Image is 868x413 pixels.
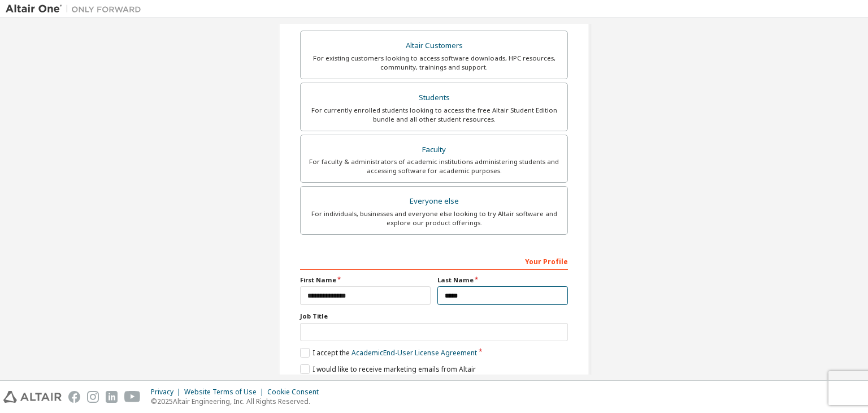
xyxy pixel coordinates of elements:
[307,90,561,106] div: Students
[307,38,561,54] div: Altair Customers
[300,252,568,270] div: Your Profile
[437,276,568,285] label: Last Name
[151,388,184,397] div: Privacy
[300,276,431,285] label: First Name
[307,142,561,158] div: Faculty
[300,312,568,321] label: Job Title
[307,209,561,227] div: For individuals, businesses and everyone else looking to try Altair software and explore our prod...
[184,388,267,397] div: Website Terms of Use
[300,348,477,358] label: I accept the
[106,391,118,403] img: linkedin.svg
[300,364,476,374] label: I would like to receive marketing emails from Altair
[151,397,325,406] p: © 2025 Altair Engineering, Inc. All Rights Reserved.
[6,3,147,15] img: Altair One
[307,54,561,72] div: For existing customers looking to access software downloads, HPC resources, community, trainings ...
[351,348,477,358] a: Academic End-User License Agreement
[3,391,62,403] img: altair_logo.svg
[267,388,325,397] div: Cookie Consent
[307,193,561,209] div: Everyone else
[87,391,99,403] img: instagram.svg
[68,391,80,403] img: facebook.svg
[124,391,141,403] img: youtube.svg
[307,157,561,175] div: For faculty & administrators of academic institutions administering students and accessing softwa...
[307,106,561,124] div: For currently enrolled students looking to access the free Altair Student Edition bundle and all ...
